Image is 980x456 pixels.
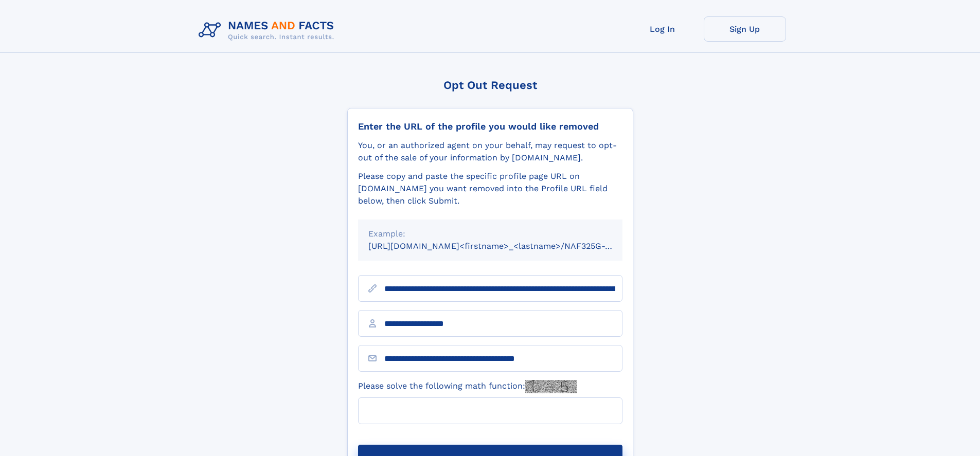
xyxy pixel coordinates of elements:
[358,121,622,132] div: Enter the URL of the profile you would like removed
[358,170,622,207] div: Please copy and paste the specific profile page URL on [DOMAIN_NAME] you want removed into the Pr...
[347,79,633,92] div: Opt Out Request
[621,16,704,42] a: Log In
[358,380,577,393] label: Please solve the following math function:
[368,241,642,251] small: [URL][DOMAIN_NAME]<firstname>_<lastname>/NAF325G-xxxxxxxx
[368,228,612,240] div: Example:
[194,16,343,44] img: Logo Names and Facts
[704,16,786,42] a: Sign Up
[358,139,622,164] div: You, or an authorized agent on your behalf, may request to opt-out of the sale of your informatio...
